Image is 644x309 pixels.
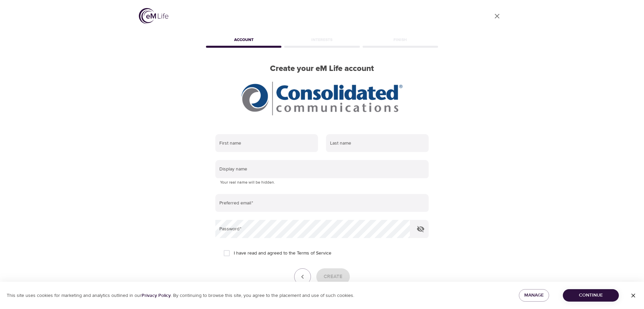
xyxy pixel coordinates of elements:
[139,8,168,24] img: logo
[205,64,439,74] h2: Create your eM Life account
[241,82,402,115] img: CCI%20logo_rgb_hr.jpg
[524,291,544,300] span: Manage
[297,250,331,257] a: Terms of Service
[568,291,613,300] span: Continue
[234,250,331,257] span: I have read and agreed to the
[563,289,619,302] button: Continue
[220,179,424,186] p: Your real name will be hidden.
[142,293,171,299] a: Privacy Policy
[519,289,549,302] button: Manage
[489,8,505,24] a: close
